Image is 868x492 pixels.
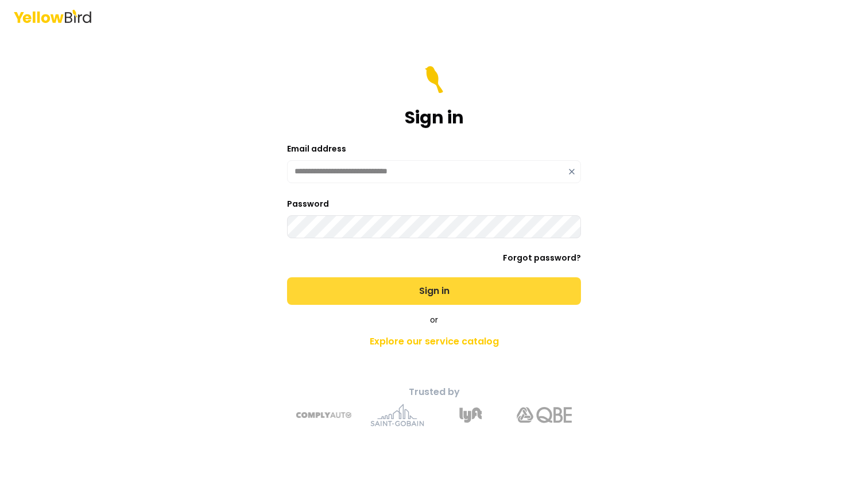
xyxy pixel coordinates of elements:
span: or [430,314,438,326]
a: Explore our service catalog [232,330,636,353]
p: Trusted by [232,385,636,399]
a: Forgot password? [503,252,581,264]
label: Email address [287,143,346,154]
label: Password [287,198,329,210]
button: Sign in [287,277,581,305]
h1: Sign in [405,107,464,128]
